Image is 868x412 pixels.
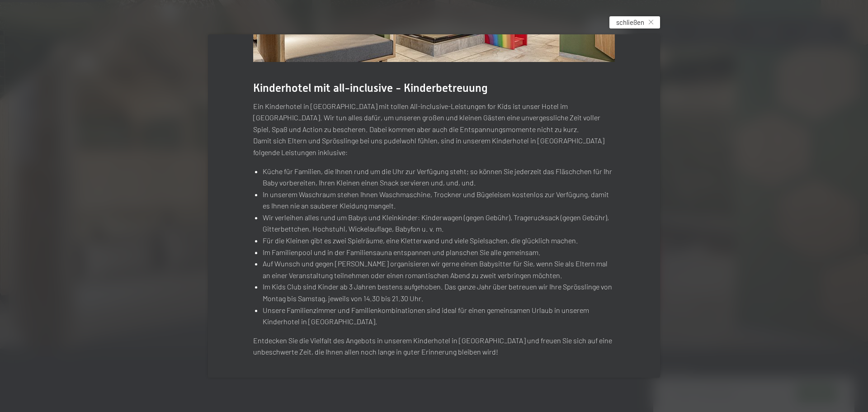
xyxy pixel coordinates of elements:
p: Entdecken Sie die Vielfalt des Angebots in unserem Kinderhotel in [GEOGRAPHIC_DATA] und freuen Si... [253,335,615,358]
span: Kinderhotel mit all-inclusive - Kinderbetreuung [253,81,488,95]
p: Ein Kinderhotel in [GEOGRAPHIC_DATA] mit tollen All-inclusive-Leistungen for Kids ist unser Hotel... [253,100,615,158]
li: Für die Kleinen gibt es zwei Spielräume, eine Kletterwand und viele Spielsachen, die glücklich ma... [263,235,615,246]
li: Küche für Familien, die Ihnen rund um die Uhr zur Verfügung steht; so können Sie jederzeit das Fl... [263,166,615,189]
li: Auf Wunsch und gegen [PERSON_NAME] organisieren wir gerne einen Babysitter für Sie, wenn Sie als ... [263,258,615,281]
li: In unserem Waschraum stehen Ihnen Waschmaschine, Trockner und Bügeleisen kostenlos zur Verfügung,... [263,189,615,212]
li: Wir verleihen alles rund um Babys und Kleinkinder: Kinderwagen (gegen Gebühr), Tragerucksack (geg... [263,212,615,235]
li: Unsere Familienzimmer und Familienkombinationen sind ideal für einen gemeinsamen Urlaub in unsere... [263,304,615,327]
span: schließen [616,18,644,27]
li: Im Kids Club sind Kinder ab 3 Jahren bestens aufgehoben. Das ganze Jahr über betreuen wir Ihre Sp... [263,281,615,304]
li: Im Familienpool und in der Familiensauna entspannen und planschen Sie alle gemeinsam. [263,246,615,258]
